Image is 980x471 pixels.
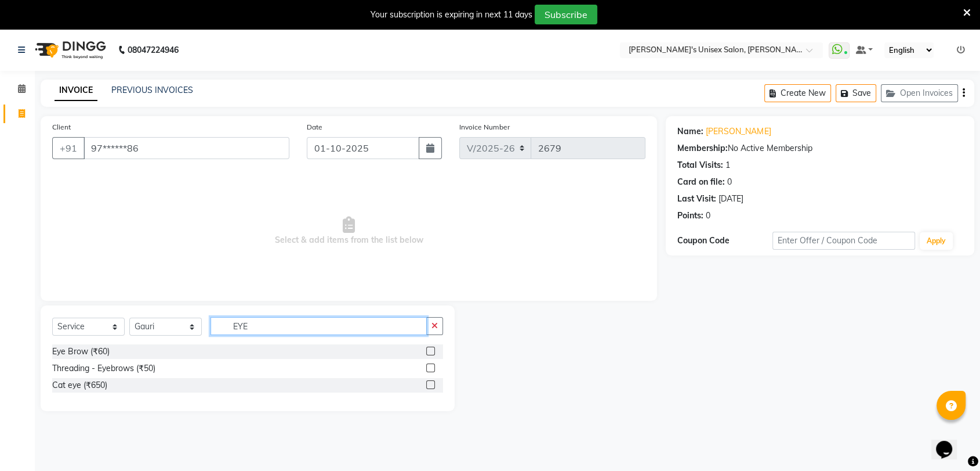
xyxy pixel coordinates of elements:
div: Cat eye (₹650) [52,379,107,391]
div: Your subscription is expiring in next 11 days [371,9,532,21]
div: No Active Membership [677,142,963,154]
div: Name: [677,125,703,138]
div: 0 [727,176,732,188]
button: Open Invoices [881,84,958,102]
label: Invoice Number [459,122,510,132]
span: Select & add items from the list below [52,173,645,289]
a: [PERSON_NAME] [706,125,771,138]
div: [DATE] [718,193,743,205]
div: Threading - Eyebrows (₹50) [52,362,155,375]
div: Membership: [677,142,728,154]
div: 0 [706,210,710,222]
button: Create New [764,84,831,102]
div: Card on file: [677,176,725,188]
a: INVOICE [55,80,97,101]
button: Subscribe [535,5,597,24]
b: 08047224946 [128,34,179,66]
label: Client [52,122,71,132]
div: 1 [725,159,730,171]
a: PREVIOUS INVOICES [111,85,193,95]
div: Eye Brow (₹60) [52,346,110,358]
div: Total Visits: [677,159,723,171]
button: Apply [920,232,953,250]
input: Enter Offer / Coupon Code [772,232,915,250]
img: logo [30,34,109,66]
label: Date [307,122,322,132]
button: Save [836,84,876,102]
input: Search by Name/Mobile/Email/Code [84,137,289,159]
button: +91 [52,137,85,159]
div: Coupon Code [677,235,772,247]
div: Last Visit: [677,193,716,205]
div: Points: [677,210,703,222]
iframe: chat widget [931,425,968,459]
input: Search or Scan [210,317,427,335]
